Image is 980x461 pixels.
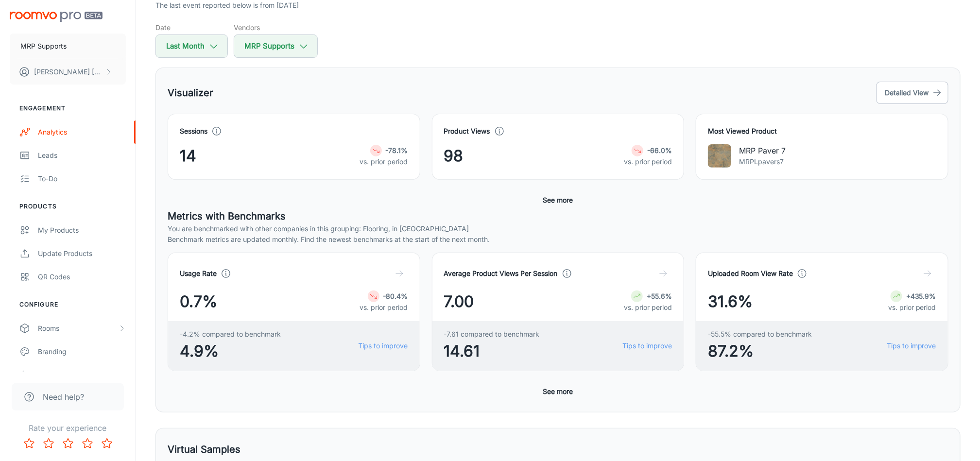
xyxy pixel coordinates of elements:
div: Leads [38,150,126,161]
button: See more [539,191,577,209]
button: MRP Supports [234,34,318,58]
span: 87.2% [708,340,812,363]
span: 14 [180,144,196,168]
h4: Product Views [444,126,490,137]
strong: -66.0% [647,146,672,154]
span: 7.00 [444,290,474,313]
button: Last Month [155,34,228,58]
div: To-do [38,173,126,184]
strong: -78.1% [386,146,408,154]
img: Roomvo PRO Beta [10,12,103,22]
div: Branding [38,346,126,357]
h5: Date [155,22,228,33]
span: -55.5% compared to benchmark [708,329,812,340]
p: vs. prior period [360,302,408,313]
h5: Vendors [234,22,318,33]
h4: Sessions [180,126,207,137]
h5: Virtual Samples [168,442,241,457]
button: Rate 4 star [78,434,97,453]
div: QR Codes [38,272,126,282]
span: Need help? [43,391,84,403]
h4: Uploaded Room View Rate [708,268,793,279]
a: Tips to improve [622,341,672,351]
h4: Average Product Views Per Session [444,268,558,279]
button: Rate 1 star [19,434,39,453]
img: MRP Paver 7 [708,144,731,168]
span: 98 [444,144,464,168]
h4: Usage Rate [180,268,217,279]
div: Update Products [38,248,126,259]
span: 0.7% [180,290,217,313]
p: vs. prior period [624,156,672,167]
p: vs. prior period [360,156,408,167]
button: [PERSON_NAME] [PERSON_NAME] [10,59,126,85]
button: See more [539,383,577,400]
div: Texts [38,370,126,380]
p: [PERSON_NAME] [PERSON_NAME] [34,67,103,77]
a: Tips to improve [359,341,408,351]
span: -4.2% compared to benchmark [180,329,281,340]
button: Rate 5 star [97,434,117,453]
button: Rate 3 star [58,434,78,453]
button: Rate 2 star [39,434,58,453]
p: Rate your experience [8,422,128,434]
h5: Visualizer [168,85,213,100]
p: vs. prior period [624,302,672,313]
span: -7.61 compared to benchmark [444,329,540,340]
strong: -80.4% [383,292,408,300]
strong: +55.6% [647,292,672,300]
span: 14.61 [444,340,540,363]
h5: Metrics with Benchmarks [168,209,948,223]
p: vs. prior period [888,302,936,313]
button: MRP Supports [10,34,126,59]
a: Tips to improve [887,341,936,351]
div: Rooms [38,323,118,334]
div: My Products [38,225,126,236]
p: MRP Paver 7 [739,145,786,156]
span: 4.9% [180,340,281,363]
button: Detailed View [877,82,948,104]
h4: Most Viewed Product [708,126,936,137]
p: MRP Supports [20,41,67,51]
p: MRPLpavers7 [739,156,786,167]
strong: +435.9% [906,292,936,300]
span: 31.6% [708,290,753,313]
p: Benchmark metrics are updated monthly. Find the newest benchmarks at the start of the next month. [168,234,948,245]
div: Analytics [38,127,126,137]
p: You are benchmarked with other companies in this grouping: Flooring, in [GEOGRAPHIC_DATA] [168,223,948,234]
